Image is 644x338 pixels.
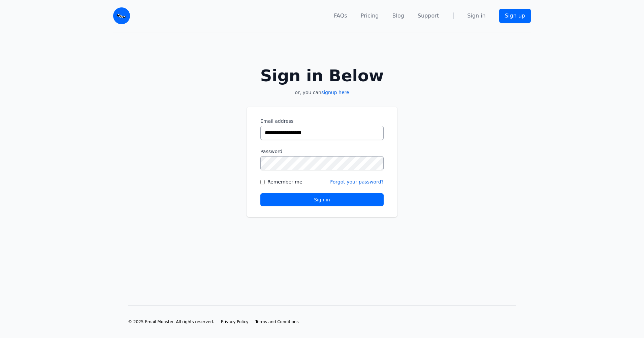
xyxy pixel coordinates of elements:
[260,193,384,206] button: Sign in
[467,12,486,20] a: Sign in
[418,12,439,20] a: Support
[255,319,299,324] span: Terms and Conditions
[128,319,214,325] li: © 2025 Email Monster. All rights reserved.
[321,90,349,95] a: signup here
[247,89,397,96] p: or, you can
[221,319,249,325] a: Privacy Policy
[392,12,404,20] a: Blog
[499,9,531,23] a: Sign up
[260,118,384,124] label: Email address
[267,178,302,185] label: Remember me
[361,12,379,20] a: Pricing
[330,179,384,185] a: Forgot your password?
[334,12,347,20] a: FAQs
[113,7,130,24] img: Email Monster
[247,67,397,84] h2: Sign in Below
[260,148,384,155] label: Password
[255,319,299,325] a: Terms and Conditions
[221,319,249,324] span: Privacy Policy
